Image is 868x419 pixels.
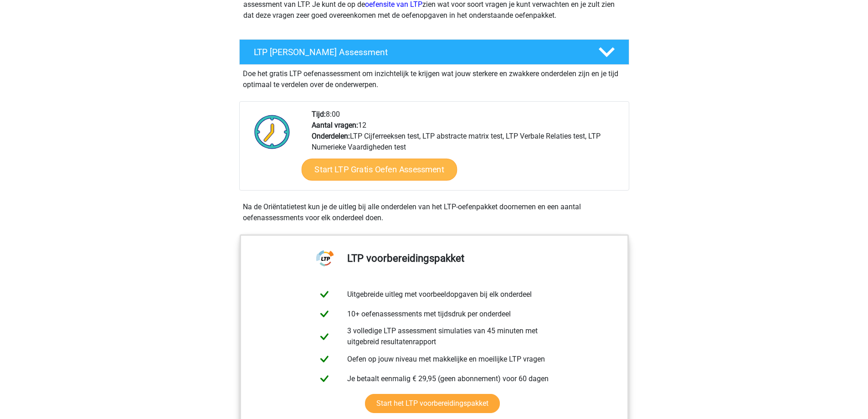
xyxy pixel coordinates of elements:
div: Na de Oriëntatietest kun je de uitleg bij alle onderdelen van het LTP-oefenpakket doornemen en ee... [239,202,629,223]
b: Aantal vragen: [312,121,358,129]
div: 8:00 12 LTP Cijferreeksen test, LTP abstracte matrix test, LTP Verbale Relaties test, LTP Numerie... [305,109,628,190]
a: Start LTP Gratis Oefen Assessment [301,159,457,181]
div: Doe het gratis LTP oefenassessment om inzichtelijk te krijgen wat jouw sterkere en zwakkere onder... [239,65,629,90]
b: Tijd: [312,110,326,119]
b: Onderdelen: [312,132,350,140]
h4: LTP [PERSON_NAME] Assessment [254,47,584,57]
img: Klok [249,109,295,155]
a: Start het LTP voorbereidingspakket [365,394,500,413]
a: LTP [PERSON_NAME] Assessment [236,39,633,65]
